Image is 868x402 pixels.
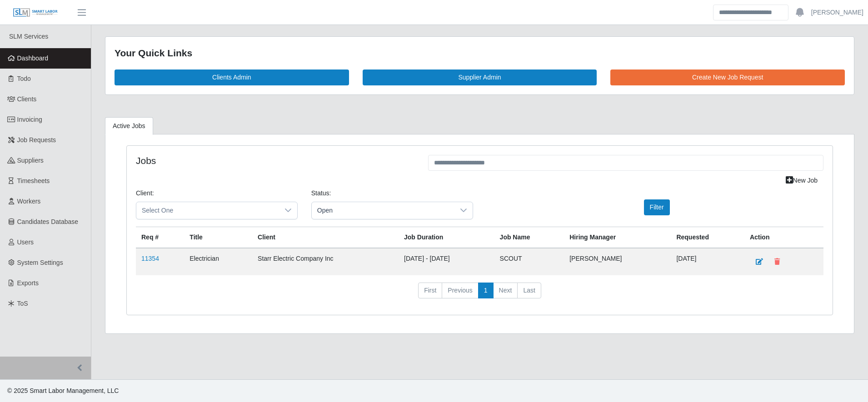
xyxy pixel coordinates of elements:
[136,155,414,166] h4: Jobs
[713,5,788,20] input: Search
[17,95,37,103] span: Clients
[494,248,564,275] td: SCOUT
[17,157,44,164] span: Suppliers
[115,46,845,60] div: Your Quick Links
[564,248,671,275] td: [PERSON_NAME]
[780,173,823,189] a: New Job
[478,283,494,299] a: 1
[399,248,494,275] td: [DATE] - [DATE]
[184,227,252,248] th: Title
[141,255,159,262] a: 11354
[7,387,119,394] span: © 2025 Smart Labor Management, LLC
[494,227,564,248] th: Job Name
[17,75,31,82] span: Todo
[399,227,494,248] th: Job Duration
[564,227,671,248] th: Hiring Manager
[13,8,58,18] img: SLM Logo
[671,248,744,275] td: [DATE]
[9,33,48,40] span: SLM Services
[136,189,154,198] label: Client:
[610,69,845,85] a: Create New Job Request
[17,136,56,144] span: Job Requests
[811,8,863,17] a: [PERSON_NAME]
[311,189,331,198] label: Status:
[17,259,63,266] span: System Settings
[744,227,823,248] th: Action
[17,238,34,246] span: Users
[644,199,670,215] button: Filter
[17,55,49,62] span: Dashboard
[136,202,279,219] span: Select One
[17,279,39,287] span: Exports
[252,227,399,248] th: Client
[17,300,28,307] span: ToS
[115,69,349,85] a: Clients Admin
[17,177,50,184] span: Timesheets
[105,117,153,135] a: Active Jobs
[671,227,744,248] th: Requested
[17,198,41,205] span: Workers
[17,116,42,123] span: Invoicing
[136,283,823,306] nav: pagination
[363,69,597,85] a: Supplier Admin
[136,227,184,248] th: Req #
[184,248,252,275] td: Electrician
[17,218,79,225] span: Candidates Database
[252,248,399,275] td: Starr Electric Company Inc
[312,202,454,219] span: Open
